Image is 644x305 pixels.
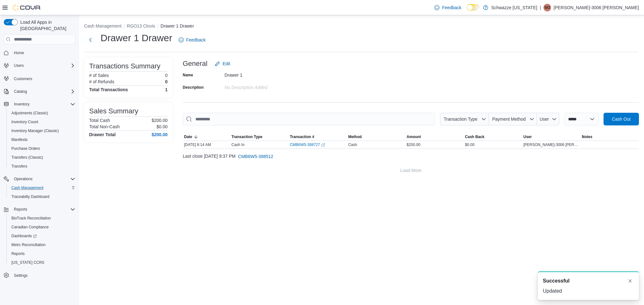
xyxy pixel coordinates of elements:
[11,271,75,279] span: Settings
[9,223,75,231] span: Canadian Compliance
[524,134,532,139] span: User
[89,73,109,78] h6: # of Sales
[186,37,205,43] span: Feedback
[6,214,78,223] button: BioTrack Reconciliation
[11,49,75,57] span: Home
[9,162,75,170] span: Transfers
[11,164,27,169] span: Transfers
[89,124,120,129] h6: Total Non-Cash
[6,153,78,162] button: Transfers (Classic)
[9,250,75,257] span: Reports
[9,136,30,143] a: Manifests
[11,272,30,279] a: Settings
[6,144,78,153] button: Purchase Orders
[11,49,27,57] a: Home
[161,23,194,29] button: Drawer 1 Drawer
[9,259,75,266] span: Washington CCRS
[407,142,420,147] span: $200.00
[543,277,634,285] div: Notification
[6,223,78,232] button: Canadian Compliance
[183,60,207,67] h3: General
[1,74,78,83] button: Customers
[11,88,75,95] span: Catalog
[1,48,78,57] button: Home
[6,162,78,171] button: Transfers
[524,142,580,147] span: [PERSON_NAME]-3006 [PERSON_NAME]
[183,73,193,78] label: Name
[231,142,244,147] p: Cash In
[347,133,405,141] button: Method
[289,133,347,141] button: Transaction #
[14,176,33,181] span: Operations
[440,113,489,125] button: Transaction Type
[11,100,32,108] button: Inventory
[11,111,48,116] span: Adjustments (Classic)
[6,126,78,135] button: Inventory Manager (Classic)
[11,225,49,230] span: Canadian Compliance
[1,100,78,109] button: Inventory
[290,142,325,147] a: CMB6W5-388727External link
[580,133,639,141] button: Notes
[9,145,43,152] a: Purchase Orders
[9,127,75,135] span: Inventory Manager (Classic)
[13,4,41,11] img: Cova
[444,117,477,122] span: Transaction Type
[407,134,421,139] span: Amount
[9,250,27,257] a: Reports
[1,175,78,183] button: Operations
[183,150,639,163] div: Last close [DATE] 9:37 PM
[151,118,168,123] p: $200.00
[11,62,75,69] span: Users
[183,113,435,125] input: This is a search bar. As you type, the results lower in the page will automatically filter.
[11,146,40,151] span: Purchase Orders
[465,134,484,139] span: Cash Back
[231,134,262,139] span: Transaction Type
[11,175,35,183] button: Operations
[554,4,639,11] p: [PERSON_NAME]-3006 [PERSON_NAME]
[89,118,110,123] h6: Total Cash
[543,4,551,11] div: Marisa-3006 Romero
[89,87,128,92] h4: Total Transactions
[151,132,168,137] h4: $200.00
[11,185,43,190] span: Cash Management
[165,79,168,84] p: 0
[14,76,32,81] span: Customers
[14,273,28,278] span: Settings
[224,70,309,78] div: Drawer 1
[9,118,41,126] a: Inventory Count
[11,119,38,124] span: Inventory Count
[11,75,35,83] a: Customers
[89,107,138,115] h3: Sales Summary
[6,232,78,240] a: Dashboards
[348,134,362,139] span: Method
[9,241,48,249] a: Metrc Reconciliation
[626,277,634,285] button: Dismiss toast
[9,232,39,240] a: Dashboards
[18,19,75,32] span: Load All Apps in [GEOGRAPHIC_DATA]
[6,258,78,267] button: [US_STATE] CCRS
[101,32,172,44] h1: Drawer 1 Drawer
[467,4,480,11] input: Dark Mode
[540,117,549,122] span: User
[9,184,75,192] span: Cash Management
[11,155,43,160] span: Transfers (Classic)
[432,1,464,14] a: Feedback
[11,260,44,265] span: [US_STATE] CCRS
[612,116,630,122] span: Cash Out
[442,4,461,11] span: Feedback
[9,214,53,222] a: BioTrack Reconciliation
[6,192,78,201] button: Traceabilty Dashboard
[545,4,550,11] span: M3
[14,102,29,107] span: Inventory
[11,206,75,213] span: Reports
[11,137,28,142] span: Manifests
[9,118,75,126] span: Inventory Count
[11,233,37,238] span: Dashboards
[9,109,51,117] a: Adjustments (Classic)
[543,287,634,295] div: Updated
[9,127,61,135] a: Inventory Manager (Classic)
[348,142,357,147] span: Cash
[11,242,46,247] span: Metrc Reconciliation
[489,113,537,125] button: Payment Method
[1,205,78,214] button: Reports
